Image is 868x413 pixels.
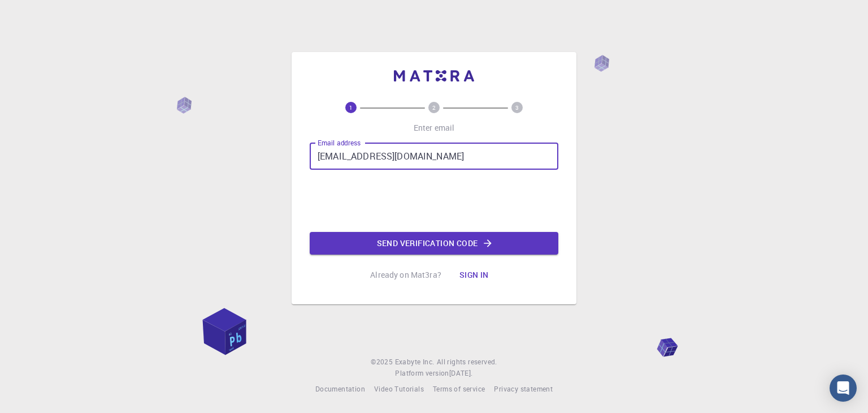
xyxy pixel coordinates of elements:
[315,384,365,393] span: Documentation
[433,384,485,393] span: Terms of service
[449,368,473,379] a: [DATE].
[437,356,497,368] span: All rights reserved.
[515,104,519,111] text: 3
[371,356,394,368] span: © 2025
[432,104,436,111] text: 2
[349,104,353,111] text: 1
[494,384,553,393] span: Privacy statement
[395,368,449,379] span: Platform version
[414,122,455,134] p: Enter email
[374,384,424,393] span: Video Tutorials
[449,368,473,377] span: [DATE] .
[370,269,441,281] p: Already on Mat3ra?
[830,375,857,402] div: Open Intercom Messenger
[450,264,498,286] button: Sign in
[318,138,361,148] label: Email address
[433,384,485,395] a: Terms of service
[494,384,553,395] a: Privacy statement
[374,384,424,395] a: Video Tutorials
[395,357,435,366] span: Exabyte Inc.
[348,179,520,223] iframe: reCAPTCHA
[395,356,435,368] a: Exabyte Inc.
[315,384,365,395] a: Documentation
[310,232,558,255] button: Send verification code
